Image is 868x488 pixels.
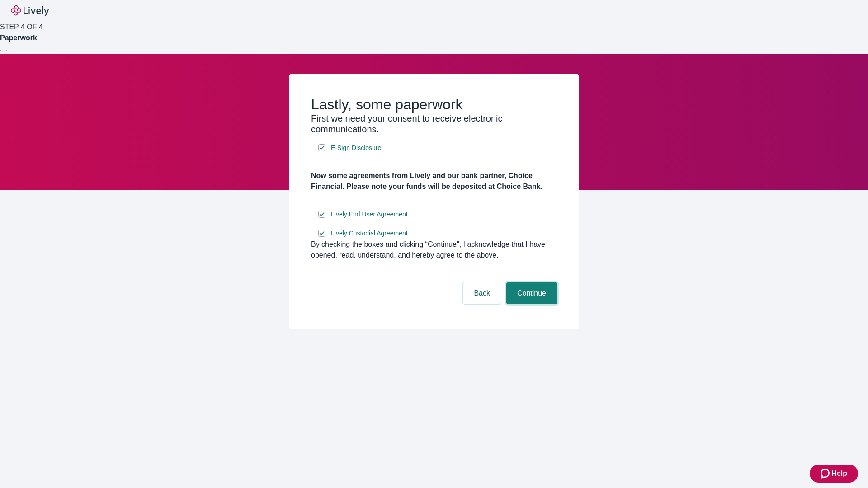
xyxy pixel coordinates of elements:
span: Lively End User Agreement [331,210,408,219]
button: Back [463,282,501,304]
svg: Zendesk support icon [821,468,831,479]
button: Zendesk support iconHelp [810,465,858,483]
a: e-sign disclosure document [329,142,383,154]
h2: Lastly, some paperwork [311,96,557,113]
h4: Now some agreements from Lively and our bank partner, Choice Financial. Please note your funds wi... [311,170,557,192]
a: e-sign disclosure document [329,209,410,220]
button: Continue [506,282,557,304]
a: e-sign disclosure document [329,228,410,239]
span: Lively Custodial Agreement [331,229,408,238]
span: Help [831,468,847,479]
h3: First we need your consent to receive electronic communications. [311,113,557,135]
div: By checking the boxes and clicking “Continue", I acknowledge that I have opened, read, understand... [311,239,557,261]
img: Lively [11,5,49,16]
span: E-Sign Disclosure [331,143,381,153]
